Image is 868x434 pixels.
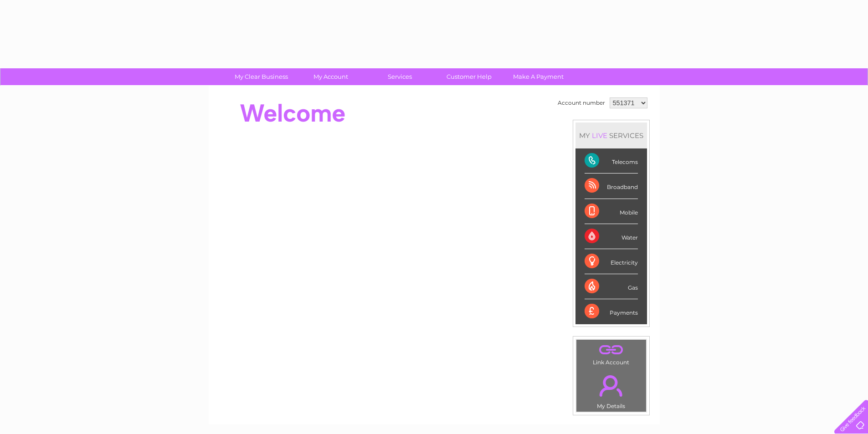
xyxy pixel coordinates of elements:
a: Services [362,68,437,85]
a: My Clear Business [224,68,299,85]
div: Payments [585,299,638,324]
a: . [579,370,644,402]
td: Account number [555,95,607,111]
td: My Details [576,368,647,412]
div: Mobile [585,199,638,224]
a: Customer Help [431,68,507,85]
div: MY SERVICES [575,123,647,148]
div: Electricity [585,249,638,274]
td: Link Account [576,339,647,368]
div: Telecoms [585,148,638,174]
a: Make A Payment [501,68,576,85]
div: Broadband [585,174,638,199]
div: Water [585,224,638,249]
div: LIVE [590,131,609,140]
a: My Account [293,68,368,85]
a: . [579,342,644,358]
div: Gas [585,274,638,299]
